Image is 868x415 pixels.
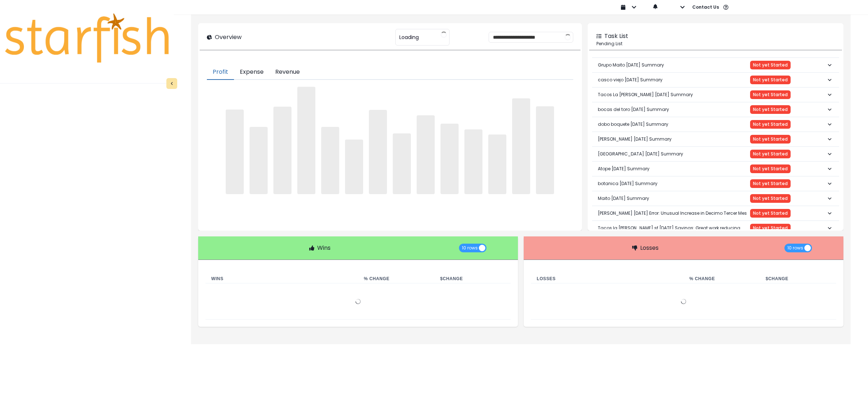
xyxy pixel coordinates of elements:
[393,133,411,194] span: ‌
[592,132,839,146] button: [PERSON_NAME] [DATE] SummaryNot yet Started
[598,86,693,104] p: Tacos La [PERSON_NAME] [DATE] Summary
[317,244,331,252] p: Wins
[464,129,482,194] span: ‌
[684,274,760,283] th: % Change
[598,71,663,89] p: casco viejo [DATE] Summary
[592,87,839,102] button: Tacos La [PERSON_NAME] [DATE] SummaryNot yet Started
[205,274,358,283] th: Wins
[226,110,244,194] span: ‌
[234,65,269,80] button: Expense
[598,115,668,133] p: dobo boquete [DATE] Summary
[399,30,419,45] span: Loading
[273,107,292,194] span: ‌
[598,145,683,163] p: [GEOGRAPHIC_DATA] [DATE] Summary
[592,58,839,72] button: Grupo Maito [DATE] SummaryNot yet Started
[760,274,836,283] th: $ Change
[441,124,459,194] span: ‌
[598,204,747,222] p: [PERSON_NAME] [DATE] Error: Unusual Increase in Decimo Tercer Mes
[753,166,788,171] span: Not yet Started
[598,56,664,74] p: Grupo Maito [DATE] Summary
[753,92,788,97] span: Not yet Started
[598,219,750,237] p: Tacos la [PERSON_NAME] sf [DATE] Savings: Great work reducing liquor costs by $1,728 per month!
[640,244,659,252] p: Losses
[434,274,511,283] th: $ Change
[753,151,788,157] span: Not yet Started
[592,73,839,87] button: casco viejo [DATE] SummaryNot yet Started
[536,106,554,194] span: ‌
[592,221,839,235] button: Tacos la [PERSON_NAME] sf [DATE] Savings: Great work reducing liquor costs by $1,728 per month!No...
[269,65,306,80] button: Revenue
[596,40,835,47] p: Pending List
[753,181,788,186] span: Not yet Started
[598,100,669,119] p: bocas del toro [DATE] Summary
[592,191,839,206] button: Maito [DATE] SummaryNot yet Started
[369,110,387,194] span: ‌
[592,102,839,117] button: bocas del toro [DATE] SummaryNot yet Started
[592,117,839,132] button: dobo boquete [DATE] SummaryNot yet Started
[207,65,234,80] button: Profit
[753,226,788,231] span: Not yet Started
[358,274,434,283] th: % Change
[592,147,839,161] button: [GEOGRAPHIC_DATA] [DATE] SummaryNot yet Started
[753,137,788,142] span: Not yet Started
[250,127,268,194] span: ‌
[598,189,649,208] p: Maito [DATE] Summary
[753,196,788,201] span: Not yet Started
[592,162,839,176] button: Atope [DATE] SummaryNot yet Started
[753,122,788,127] span: Not yet Started
[598,130,672,148] p: [PERSON_NAME] [DATE] Summary
[753,211,788,216] span: Not yet Started
[512,98,530,194] span: ‌
[488,134,506,194] span: ‌
[531,274,684,283] th: Losses
[753,63,788,68] span: Not yet Started
[787,244,803,252] span: 10 rows
[604,32,628,40] p: Task List
[753,77,788,82] span: Not yet Started
[598,175,658,193] p: botanica [DATE] Summary
[321,127,339,194] span: ‌
[462,244,478,252] span: 10 rows
[753,107,788,112] span: Not yet Started
[598,160,650,178] p: Atope [DATE] Summary
[592,206,839,221] button: [PERSON_NAME] [DATE] Error: Unusual Increase in Decimo Tercer MesNot yet Started
[345,140,363,194] span: ‌
[297,87,315,194] span: ‌
[417,115,435,194] span: ‌
[592,176,839,191] button: botanica [DATE] SummaryNot yet Started
[215,33,242,42] p: Overview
